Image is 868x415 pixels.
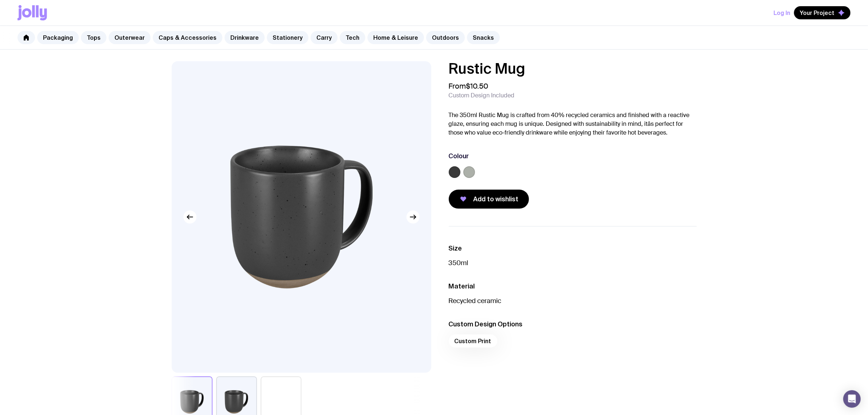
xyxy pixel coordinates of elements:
[449,320,697,329] h3: Custom Design Options
[267,31,308,44] a: Stationery
[449,259,697,267] p: 350ml
[467,31,500,44] a: Snacks
[843,390,861,408] div: Open Intercom Messenger
[449,82,489,90] span: From
[311,31,338,44] a: Carry
[81,31,106,44] a: Tops
[449,111,697,137] p: The 350ml Rustic Mug is crafted from 40% recycled ceramics and finished with a reactive glaze, en...
[340,31,365,44] a: Tech
[449,282,697,291] h3: Material
[449,92,515,99] span: Custom Design Included
[466,81,489,91] span: $10.50
[225,31,265,44] a: Drinkware
[37,31,79,44] a: Packaging
[367,31,424,44] a: Home & Leisure
[449,296,697,305] p: Recycled ceramic
[449,190,529,209] button: Add to wishlist
[153,31,222,44] a: Caps & Accessories
[449,152,469,160] h3: Colour
[774,6,790,19] button: Log In
[426,31,465,44] a: Outdoors
[474,195,519,203] span: Add to wishlist
[109,31,151,44] a: Outerwear
[449,244,697,253] h3: Size
[800,9,834,16] span: Your Project
[794,6,851,19] button: Your Project
[449,61,697,76] h1: Rustic Mug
